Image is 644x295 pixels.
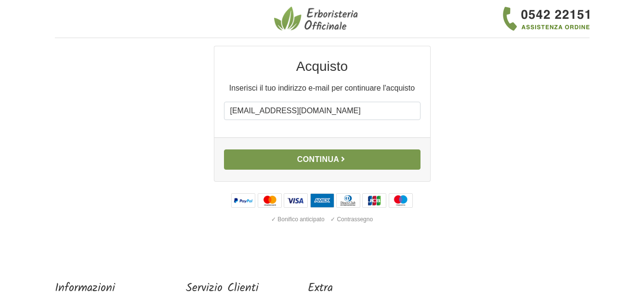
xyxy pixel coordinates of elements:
[329,213,375,226] div: ✓ Contrassegno
[224,82,421,94] p: Inserisci il tuo indirizzo e-mail per continuare l'acquisto
[269,213,327,226] div: ✓ Bonifico anticipato
[274,6,361,32] img: Erboristeria Officinale
[224,102,421,120] input: Il tuo indirizzo e-mail
[224,149,421,170] button: Continua
[224,58,421,75] h2: Acquisto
